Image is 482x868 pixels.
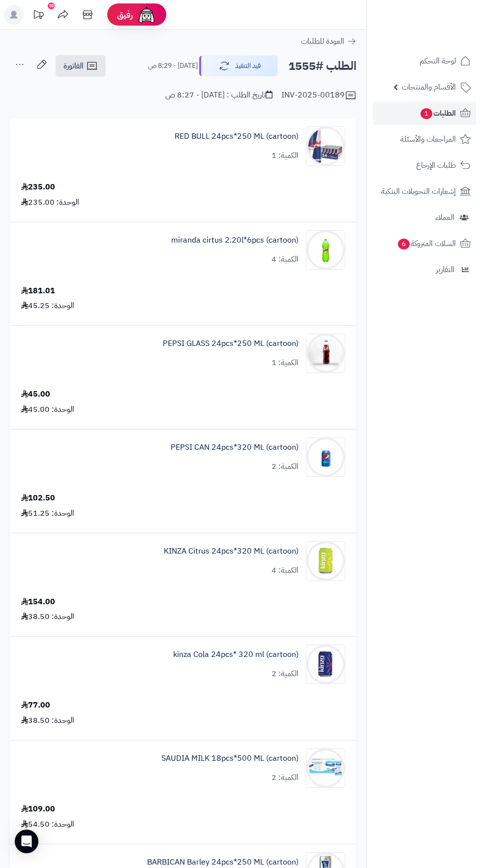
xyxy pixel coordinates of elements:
[271,668,299,680] div: الكمية: 2
[199,56,278,76] button: قيد التنفيذ
[171,442,299,453] a: PEPSI CAN 24pcs*320 ML (cartoon)
[171,235,299,246] a: miranda cirtus 2.20l*6pcs (cartoon)
[21,300,74,311] div: الوحدة: 45.25
[397,237,456,250] span: السلات المتروكة
[373,206,476,229] a: العملاء
[373,258,476,281] a: التقارير
[21,389,50,400] div: 45.00
[21,197,79,208] div: الوحدة: 235.00
[48,2,55,9] div: 10
[117,9,133,21] span: رفيق
[301,35,344,47] span: العودة للطلبات
[373,101,476,125] a: الطلبات1
[21,596,55,608] div: 154.00
[306,230,345,270] img: 1747544486-c60db756-6ee7-44b0-a7d4-ec449800-90x90.jpg
[173,649,299,660] a: kinza Cola 24pcs* 320 ml (cartoon)
[301,35,357,47] a: العودة للطلبات
[381,185,456,198] span: إشعارات التحويلات البنكية
[271,461,299,472] div: الكمية: 2
[416,158,456,172] span: طلبات الإرجاع
[63,60,84,72] span: الفاتورة
[163,338,299,349] a: PEPSI GLASS 24pcs*250 ML (cartoon)
[26,5,51,27] a: تحديثات المنصة
[306,437,345,477] img: 1747594214-F4N7I6ut4KxqCwKXuHIyEbecxLiH4Cwr-90x90.jpg
[15,830,38,853] div: Open Intercom Messenger
[56,55,106,77] a: الفاتورة
[271,150,299,161] div: الكمية: 1
[21,285,55,297] div: 181.01
[400,132,456,146] span: المراجعات والأسئلة
[306,334,345,373] img: 1747593678-DaKbZ61wuzMtU803GphcjBnbaGIFEyWR-90x90.jpg
[306,541,345,581] img: 1747641138-mZbRFWJs0vgEZZX2PPwo5Ru34SqKmW9Y-90x90.jpg
[21,715,74,726] div: الوحدة: 38.50
[415,28,473,48] img: logo-2.png
[373,127,476,151] a: المراجعات والأسئلة
[175,131,299,142] a: RED BULL 24pcs*250 ML (cartoon)
[21,700,50,711] div: 77.00
[21,182,55,193] div: 235.00
[21,508,74,519] div: الوحدة: 51.25
[420,54,456,68] span: لوحة التحكم
[373,154,476,177] a: طلبات الإرجاع
[398,239,410,249] span: 6
[435,211,454,224] span: العملاء
[306,126,345,166] img: 1747538913-61wd3DK76VL._AC_SX679-90x90.jpg
[306,645,345,684] img: 1747641255-37MuAnv2Ak8iDtNswclxY6RhRXkc7hb0-90x90.jpg
[21,404,74,415] div: الوحدة: 45.00
[147,857,299,868] a: BARBICAN Barley 24pcs*250 ML (cartoon)
[21,493,55,504] div: 102.50
[164,546,299,557] a: KINZA Citrus 24pcs*320 ML (cartoon)
[165,90,272,101] div: تاريخ الطلب : [DATE] - 8:27 ص
[402,80,456,94] span: الأقسام والمنتجات
[436,263,454,277] span: التقارير
[421,108,432,119] span: 1
[148,61,198,71] small: [DATE] - 8:29 ص
[420,106,456,120] span: الطلبات
[271,254,299,265] div: الكمية: 4
[271,357,299,369] div: الكمية: 1
[271,565,299,576] div: الكمية: 4
[281,90,357,101] div: INV-2025-00189
[373,180,476,203] a: إشعارات التحويلات البنكية
[306,748,345,788] img: 1747744989-51%20qD4WM7OL-90x90.jpg
[373,49,476,73] a: لوحة التحكم
[21,819,74,830] div: الوحدة: 54.50
[288,56,357,76] h2: الطلب #1555
[373,232,476,255] a: السلات المتروكة6
[271,772,299,783] div: الكمية: 2
[21,804,55,815] div: 109.00
[161,753,299,764] a: SAUDIA MILK 18pcs*500 ML (cartoon)
[137,5,156,25] img: ai-face.png
[21,611,74,622] div: الوحدة: 38.50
